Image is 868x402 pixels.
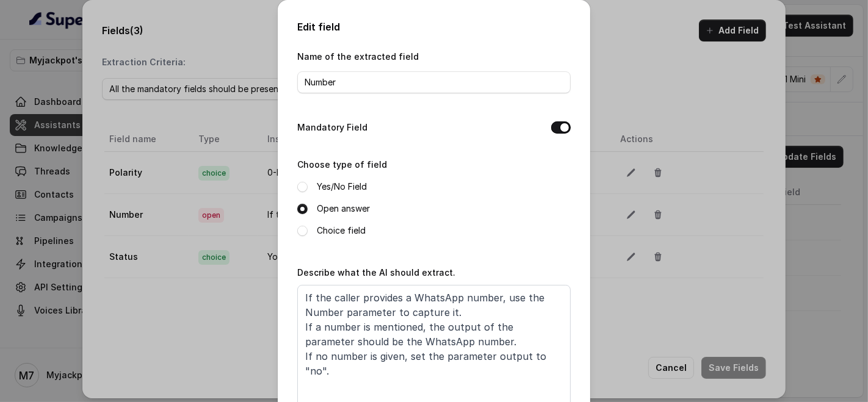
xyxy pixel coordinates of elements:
[297,20,571,34] h2: Edit field
[297,120,367,135] label: Mandatory Field
[297,159,387,170] label: Choose type of field
[297,267,455,278] label: Describe what the AI should extract.
[317,201,370,216] label: Open answer
[297,51,419,62] label: Name of the extracted field
[317,179,367,194] label: Yes/No Field
[317,223,366,238] label: Choice field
